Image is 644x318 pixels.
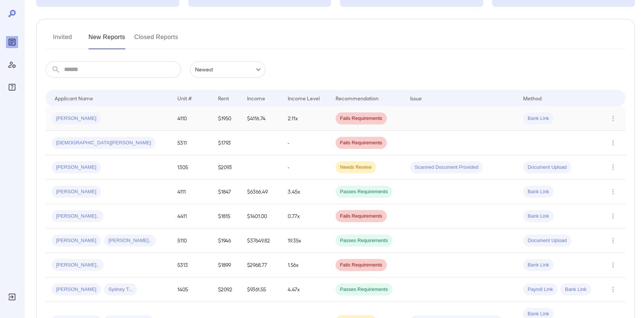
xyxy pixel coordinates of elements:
[212,131,241,155] td: $1793
[336,237,392,244] span: Passes Requirements
[241,106,282,131] td: $4116.74
[177,94,192,103] div: Unit #
[523,94,542,103] div: Method
[336,262,387,269] span: Fails Requirements
[607,259,619,271] button: Row Actions
[52,262,104,269] span: [PERSON_NAME]..
[52,237,101,244] span: [PERSON_NAME]
[52,188,101,195] span: [PERSON_NAME]
[247,94,265,103] div: Income
[171,131,212,155] td: 5311
[212,277,241,302] td: $2092
[89,31,125,49] button: New Reports
[523,237,571,244] span: Document Upload
[212,106,241,131] td: $1950
[46,31,79,49] button: Invited
[523,286,557,293] span: Payroll Link
[171,229,212,253] td: 5110
[607,210,619,222] button: Row Actions
[336,94,378,103] div: Recommendation
[6,291,18,303] div: Log Out
[241,229,282,253] td: $37649.82
[607,161,619,173] button: Row Actions
[212,253,241,277] td: $1899
[52,286,101,293] span: [PERSON_NAME]
[55,94,93,103] div: Applicant Name
[282,180,330,204] td: 3.45x
[6,59,18,71] div: Manage Users
[171,180,212,204] td: 4111
[410,164,483,171] span: Scanned Document Provided
[241,180,282,204] td: $6366.49
[282,229,330,253] td: 19.35x
[282,277,330,302] td: 4.47x
[336,188,392,195] span: Passes Requirements
[6,81,18,93] div: FAQ
[241,253,282,277] td: $2968.77
[212,204,241,229] td: $1815
[607,186,619,198] button: Row Actions
[241,277,282,302] td: $9361.55
[212,155,241,180] td: $2093
[607,283,619,295] button: Row Actions
[52,213,104,220] span: [PERSON_NAME]..
[282,106,330,131] td: 2.11x
[171,106,212,131] td: 4110
[6,36,18,48] div: Reports
[171,204,212,229] td: 4411
[523,310,554,318] span: Bank Link
[410,94,422,103] div: Issue
[218,94,230,103] div: Rent
[190,61,266,78] div: Newest
[288,94,320,103] div: Income Level
[282,204,330,229] td: 0.77x
[523,188,554,195] span: Bank Link
[212,180,241,204] td: $1847
[336,213,387,220] span: Fails Requirements
[336,139,387,147] span: Fails Requirements
[212,229,241,253] td: $1946
[336,286,392,293] span: Passes Requirements
[523,262,554,269] span: Bank Link
[171,253,212,277] td: 5313
[52,139,156,147] span: [DEMOGRAPHIC_DATA][PERSON_NAME]
[336,115,387,122] span: Fails Requirements
[523,115,554,122] span: Bank Link
[523,213,554,220] span: Bank Link
[104,286,137,293] span: Sydney T...
[560,286,591,293] span: Bank Link
[52,115,101,122] span: [PERSON_NAME]
[607,235,619,247] button: Row Actions
[171,277,212,302] td: 1405
[607,137,619,149] button: Row Actions
[282,131,330,155] td: -
[336,164,376,171] span: Needs Review
[104,237,156,244] span: [PERSON_NAME]..
[171,155,212,180] td: 1305
[241,204,282,229] td: $1401.00
[282,155,330,180] td: -
[134,31,179,49] button: Closed Reports
[523,164,571,171] span: Document Upload
[282,253,330,277] td: 1.56x
[607,112,619,124] button: Row Actions
[52,164,101,171] span: [PERSON_NAME]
